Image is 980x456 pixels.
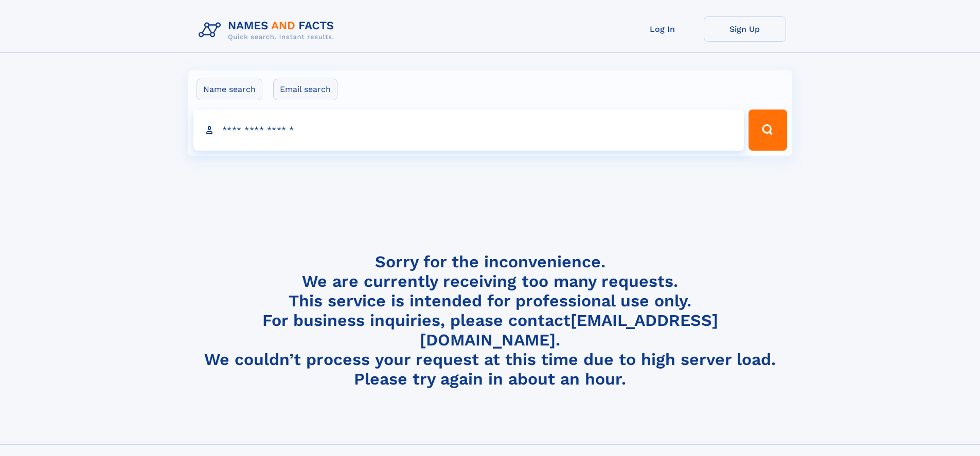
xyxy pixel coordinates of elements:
[704,16,786,42] a: Sign Up
[194,252,786,389] h4: Sorry for the inconvenience. We are currently receiving too many requests. This service is intend...
[193,110,744,151] input: search input
[194,16,343,44] img: Logo Names and Facts
[273,79,337,100] label: Email search
[749,110,787,151] button: Search Button
[197,79,262,100] label: Name search
[621,16,704,42] a: Log In
[420,311,718,350] a: [EMAIL_ADDRESS][DOMAIN_NAME]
